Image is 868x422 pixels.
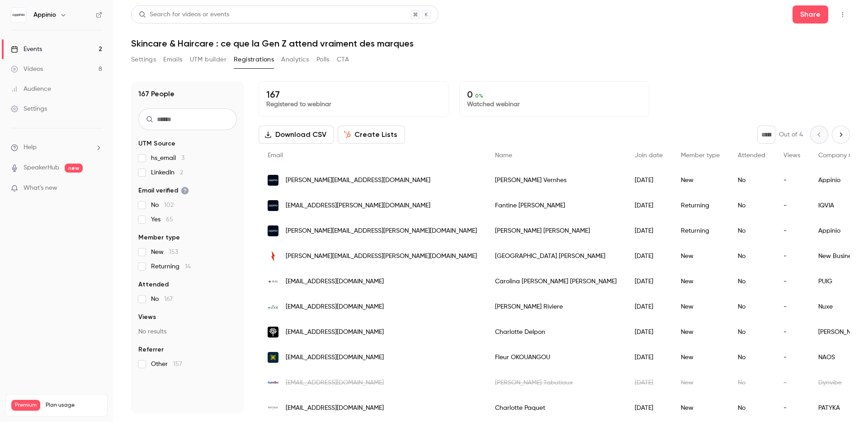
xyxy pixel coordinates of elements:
div: New [672,370,729,395]
span: UTM Source [138,139,175,148]
img: newbusiness.fr [268,251,278,262]
section: facet-groups [138,139,237,369]
span: 102 [164,202,174,208]
div: - [774,345,809,370]
div: [DATE] [626,193,672,218]
div: - [774,370,809,395]
button: Share [793,5,828,23]
span: Member type [681,152,720,159]
div: - [774,244,809,269]
span: Email verified [138,186,189,195]
div: No [729,294,774,319]
img: appinio.com [268,200,278,211]
div: [DATE] [626,218,672,244]
p: 0 [467,89,642,100]
span: Views [138,313,156,322]
li: help-dropdown-opener [11,143,102,152]
div: - [774,319,809,345]
div: Videos [11,65,43,74]
span: hs_email [151,154,184,163]
span: Referrer [138,345,164,354]
div: Search for videos or events [139,10,229,19]
span: [PERSON_NAME][EMAIL_ADDRESS][DOMAIN_NAME] [286,176,430,185]
span: Help [24,143,37,152]
button: Settings [131,52,156,67]
h1: Skincare & Haircare : ce que la Gen Z attend vraiment des marques [131,38,850,49]
div: - [774,168,809,193]
h6: Appinio [33,10,56,19]
span: [EMAIL_ADDRESS][DOMAIN_NAME] [286,302,384,312]
div: Settings [11,104,47,113]
button: Download CSV [259,126,334,144]
span: [EMAIL_ADDRESS][DOMAIN_NAME] [286,403,384,413]
span: [PERSON_NAME][EMAIL_ADDRESS][PERSON_NAME][DOMAIN_NAME] [286,226,477,236]
span: Email [268,152,283,159]
span: Premium [11,400,40,411]
span: [EMAIL_ADDRESS][DOMAIN_NAME] [286,378,384,388]
span: 153 [169,249,178,255]
div: - [774,395,809,421]
span: No [151,201,174,210]
span: new [65,164,83,173]
h1: 167 People [138,89,175,99]
div: [DATE] [626,269,672,294]
button: Analytics [281,52,309,67]
p: Out of 4 [779,130,803,139]
button: Next page [832,126,850,144]
div: - [774,193,809,218]
div: [DATE] [626,345,672,370]
div: No [729,345,774,370]
div: [DATE] [626,395,672,421]
div: - [774,269,809,294]
span: 3 [181,155,184,161]
button: CTA [337,52,349,67]
p: No results [138,327,237,336]
span: 167 [164,296,173,302]
span: Attended [738,152,765,159]
span: LinkedIn [151,168,183,177]
div: No [729,395,774,421]
a: SpeakerHub [24,163,59,173]
div: [PERSON_NAME] [PERSON_NAME] [486,218,626,244]
div: Returning [672,193,729,218]
span: No [151,295,173,304]
p: 167 [266,89,441,100]
p: Watched webinar [467,100,642,109]
span: Plan usage [46,402,102,409]
img: appinio.com [268,225,278,236]
span: 14 [185,263,191,270]
span: Yes [151,215,173,224]
span: [EMAIL_ADDRESS][PERSON_NAME][DOMAIN_NAME] [286,201,430,211]
div: [DATE] [626,244,672,269]
span: Join date [635,152,663,159]
div: Events [11,45,42,54]
span: [PERSON_NAME][EMAIL_ADDRESS][PERSON_NAME][DOMAIN_NAME] [286,252,477,261]
div: - [774,218,809,244]
div: No [729,370,774,395]
span: 0 % [475,93,483,99]
div: New [672,294,729,319]
span: New [151,248,178,257]
div: [DATE] [626,294,672,319]
span: Company name [818,152,865,159]
div: New [672,269,729,294]
button: Polls [316,52,330,67]
div: Carolina [PERSON_NAME] [PERSON_NAME] [486,269,626,294]
div: Fantine [PERSON_NAME] [486,193,626,218]
p: Registered to webinar [266,100,441,109]
span: [EMAIL_ADDRESS][DOMAIN_NAME] [286,277,384,286]
img: appinio.com [268,175,278,186]
div: [DATE] [626,319,672,345]
div: No [729,319,774,345]
span: Name [495,152,512,159]
button: Registrations [234,52,274,67]
span: Member type [138,233,180,242]
img: dynvibe.com [268,377,278,388]
img: Appinio [11,8,26,22]
div: No [729,168,774,193]
img: puig.com [268,276,278,287]
div: - [774,294,809,319]
span: 157 [173,361,182,367]
div: Audience [11,84,51,94]
span: Other [151,360,182,369]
